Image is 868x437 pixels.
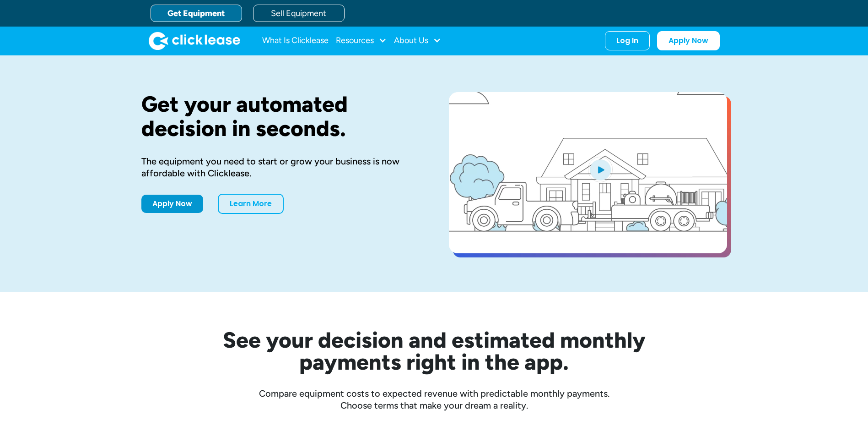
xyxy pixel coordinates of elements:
[262,32,329,50] a: What Is Clicklease
[657,31,720,50] a: Apply Now
[141,195,203,213] a: Apply Now
[336,32,387,50] div: Resources
[616,36,638,45] div: Log In
[394,32,441,50] div: About Us
[151,5,242,22] a: Get Equipment
[218,194,284,214] a: Learn More
[253,5,345,22] a: Sell Equipment
[149,32,240,50] a: home
[178,329,690,373] h2: See your decision and estimated monthly payments right in the app.
[149,32,240,50] img: Clicklease logo
[141,92,420,141] h1: Get your automated decision in seconds.
[141,155,420,179] div: The equipment you need to start or grow your business is now affordable with Clicklease.
[449,92,727,253] a: open lightbox
[141,388,727,411] div: Compare equipment costs to expected revenue with predictable monthly payments. Choose terms that ...
[588,157,613,182] img: Blue play button logo on a light blue circular background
